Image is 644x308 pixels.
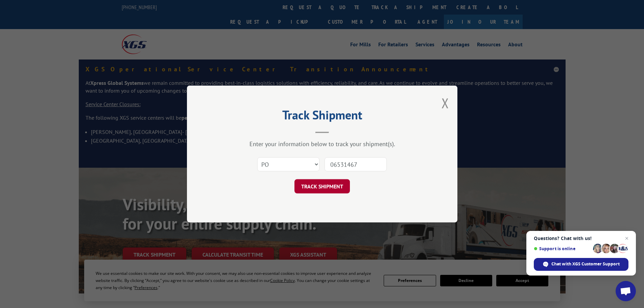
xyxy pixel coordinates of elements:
[534,236,628,241] span: Questions? Chat with us!
[221,110,424,123] h2: Track Shipment
[221,140,424,148] div: Enter your information below to track your shipment(s).
[534,246,591,251] span: Support is online
[616,281,636,301] a: Open chat
[325,157,387,171] input: Number(s)
[534,258,628,271] span: Chat with XGS Customer Support
[442,94,449,112] button: Close modal
[551,261,620,267] span: Chat with XGS Customer Support
[294,179,350,193] button: TRACK SHIPMENT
